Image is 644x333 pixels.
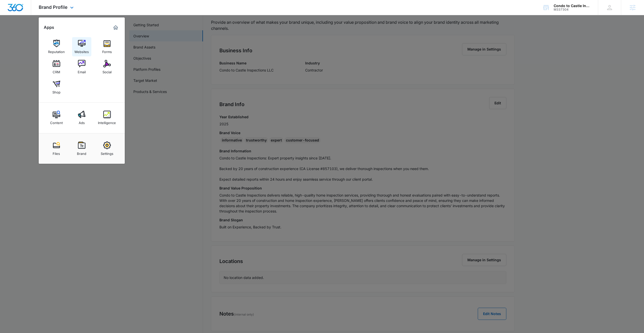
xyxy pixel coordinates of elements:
a: CRM [47,57,66,77]
div: account id [554,8,591,11]
div: Websites [74,47,89,54]
div: Ads [79,118,85,125]
a: Social [97,57,117,77]
div: Brand [77,149,86,156]
a: Reputation [47,37,66,56]
a: Ads [72,108,91,127]
div: Files [53,149,60,156]
div: Reputation [48,47,65,54]
a: Settings [97,139,117,158]
div: Forms [102,47,112,54]
div: CRM [53,67,60,74]
a: Marketing 360® Dashboard [112,23,120,32]
span: Brand Profile [39,5,68,10]
a: Intelligence [97,108,117,127]
div: Settings [101,149,113,156]
div: Social [102,67,112,74]
h2: Apps [44,25,54,30]
a: Websites [72,37,91,56]
div: Shop [52,88,60,94]
a: Forms [97,37,117,56]
a: Content [47,108,66,127]
a: Shop [47,78,66,97]
div: account name [554,4,591,8]
div: Email [78,67,86,74]
a: Email [72,57,91,77]
div: Intelligence [98,118,116,125]
a: Brand [72,139,91,158]
div: Content [50,118,63,125]
a: Files [47,139,66,158]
